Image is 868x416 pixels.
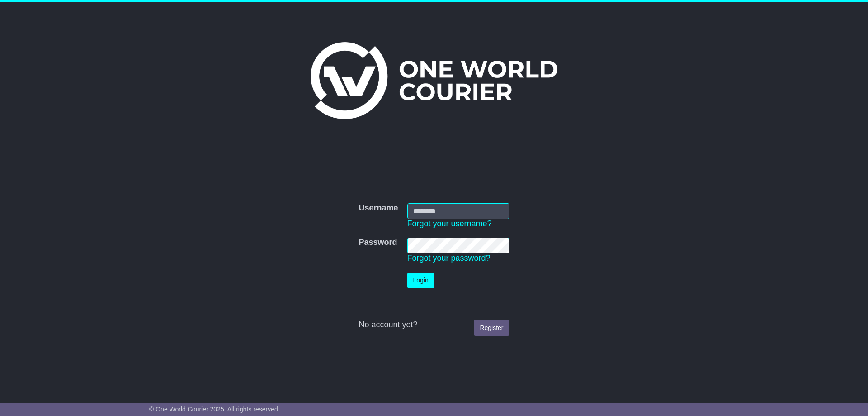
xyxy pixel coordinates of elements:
label: Password [359,238,397,248]
img: One World [311,42,557,119]
a: Register [474,320,509,336]
a: Forgot your username? [407,219,492,228]
a: Forgot your password? [407,253,491,263]
label: Username [359,203,398,213]
button: Login [407,273,434,288]
div: No account yet? [359,320,509,330]
span: © One World Courier 2025. All rights reserved. [149,406,280,413]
